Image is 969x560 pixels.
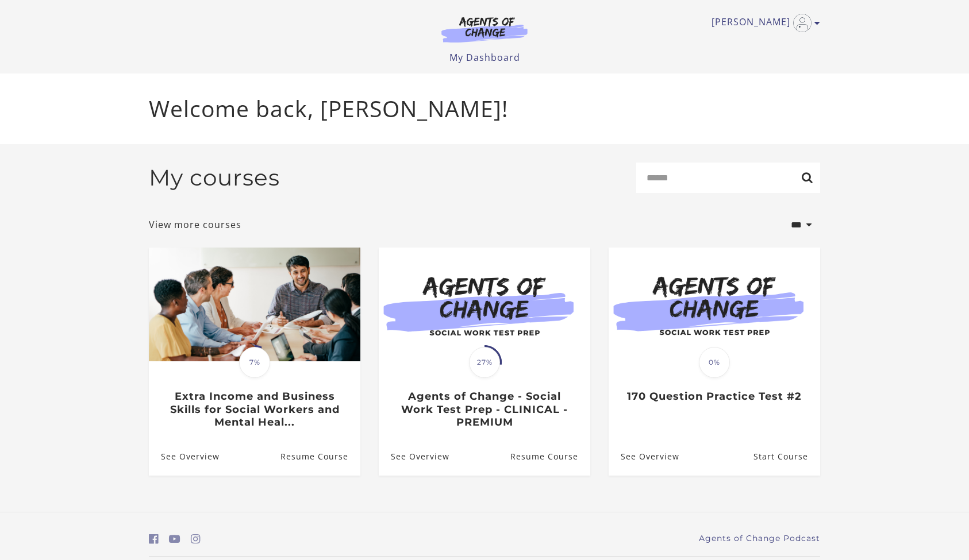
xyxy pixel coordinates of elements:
[191,534,201,544] i: https://www.instagram.com/agentsofchangeprep/ (Open in a new window)
[609,438,679,475] a: 170 Question Practice Test #2: See Overview
[379,438,449,475] a: Agents of Change - Social Work Test Prep - CLINICAL - PREMIUM: See Overview
[149,531,159,547] a: https://www.facebook.com/groups/aswbtestprep (Open in a new window)
[712,14,814,32] a: Toggle menu
[149,218,241,231] a: View more courses
[699,347,730,378] span: 0%
[169,534,180,544] i: https://www.youtube.com/c/AgentsofChangeTestPrepbyMeaganMitchell (Open in a new window)
[149,534,159,544] i: https://www.facebook.com/groups/aswbtestprep (Open in a new window)
[429,16,540,43] img: Agents of Change Logo
[149,164,280,191] h2: My courses
[239,347,270,378] span: 7%
[191,531,201,547] a: https://www.instagram.com/agentsofchangeprep/ (Open in a new window)
[621,390,807,403] h3: 170 Question Practice Test #2
[149,438,220,475] a: Extra Income and Business Skills for Social Workers and Mental Heal...: See Overview
[161,390,348,429] h3: Extra Income and Business Skills for Social Workers and Mental Heal...
[391,390,578,429] h3: Agents of Change - Social Work Test Prep - CLINICAL - PREMIUM
[699,532,820,544] a: Agents of Change Podcast
[469,347,500,378] span: 27%
[449,51,520,64] a: My Dashboard
[510,438,590,475] a: Agents of Change - Social Work Test Prep - CLINICAL - PREMIUM: Resume Course
[280,438,360,475] a: Extra Income and Business Skills for Social Workers and Mental Heal...: Resume Course
[169,531,180,547] a: https://www.youtube.com/c/AgentsofChangeTestPrepbyMeaganMitchell (Open in a new window)
[753,438,820,475] a: 170 Question Practice Test #2: Resume Course
[149,92,820,126] p: Welcome back, [PERSON_NAME]!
